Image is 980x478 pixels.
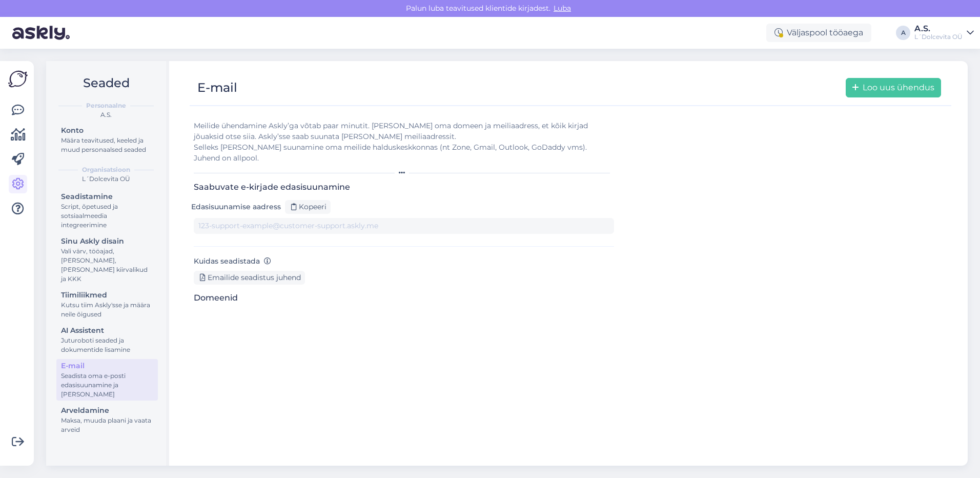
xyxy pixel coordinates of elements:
div: Väljaspool tööaega [766,24,871,42]
b: Organisatsioon [82,165,130,174]
button: Loo uus ühendus [846,78,941,97]
a: ArveldamineMaksa, muuda plaani ja vaata arveid [56,404,158,436]
div: Arveldamine [61,405,153,416]
h2: Seaded [54,73,158,93]
div: Määra teavitused, keeled ja muud personaalsed seaded [61,136,153,154]
span: Luba [550,4,574,13]
div: L´Dolcevita OÜ [914,33,963,41]
div: Konto [61,125,153,136]
div: Sinu Askly disain [61,236,153,247]
img: Askly Logo [8,69,28,89]
div: A.S. [914,25,963,33]
a: AI AssistentJuturoboti seaded ja dokumentide lisamine [56,324,158,356]
div: Juturoboti seaded ja dokumentide lisamine [61,336,153,354]
div: A.S. [54,110,158,120]
h3: Saabuvate e-kirjade edasisuunamine [194,182,614,192]
a: TiimiliikmedKutsu tiim Askly'sse ja määra neile õigused [56,288,158,321]
a: KontoMäära teavitused, keeled ja muud personaalsed seaded [56,124,158,156]
div: Seadista oma e-posti edasisuunamine ja [PERSON_NAME] [61,371,153,399]
a: E-mailSeadista oma e-posti edasisuunamine ja [PERSON_NAME] [56,359,158,401]
h3: Domeenid [194,293,614,303]
label: Kuidas seadistada [194,256,271,267]
div: Vali värv, tööajad, [PERSON_NAME], [PERSON_NAME] kiirvalikud ja KKK [61,247,153,284]
div: A [896,26,910,40]
div: Kutsu tiim Askly'sse ja määra neile õigused [61,301,153,319]
div: Emailide seadistus juhend [194,271,305,285]
div: Tiimiliikmed [61,290,153,301]
div: E-mail [61,361,153,371]
div: Kopeeri [285,200,331,214]
label: Edasisuunamise aadress [191,202,281,212]
div: Meilide ühendamine Askly’ga võtab paar minutit. [PERSON_NAME] oma domeen ja meiliaadress, et kõik... [194,121,614,164]
div: Maksa, muuda plaani ja vaata arveid [61,416,153,434]
a: Sinu Askly disainVali värv, tööajad, [PERSON_NAME], [PERSON_NAME] kiirvalikud ja KKK [56,234,158,285]
div: AI Assistent [61,325,153,336]
b: Personaalne [86,101,126,110]
div: Script, õpetused ja sotsiaalmeedia integreerimine [61,202,153,230]
div: E-mail [197,78,237,97]
a: SeadistamineScript, õpetused ja sotsiaalmeedia integreerimine [56,190,158,231]
div: L´Dolcevita OÜ [54,174,158,184]
div: Seadistamine [61,191,153,202]
a: A.S.L´Dolcevita OÜ [914,25,974,41]
input: 123-support-example@customer-support.askly.me [194,218,614,234]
